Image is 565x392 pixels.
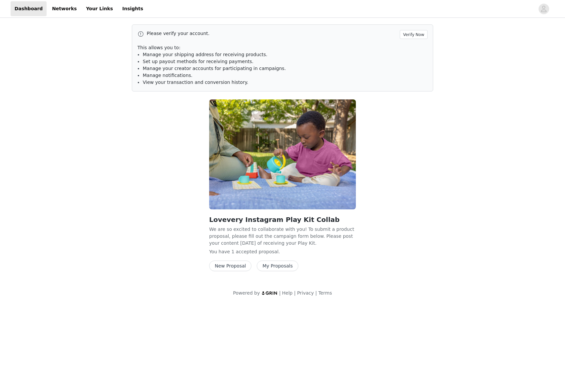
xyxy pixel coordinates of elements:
[118,1,147,16] a: Insights
[261,291,278,295] img: logo
[294,290,296,296] span: |
[11,1,47,16] a: Dashboard
[143,52,267,57] span: Manage your shipping address for receiving products.
[233,290,260,296] span: Powered by
[48,1,81,16] a: Networks
[143,73,193,78] span: Manage notifications.
[297,290,314,296] a: Privacy
[318,290,332,296] a: Terms
[143,59,253,64] span: Set up payout methods for receiving payments.
[137,44,428,51] p: This allows you to:
[143,66,286,71] span: Manage your creator accounts for participating in campaigns.
[209,215,356,225] h2: Lovevery Instagram Play Kit Collab
[282,290,293,296] a: Help
[315,290,317,296] span: |
[143,80,248,85] span: View your transaction and conversion history.
[541,4,547,14] div: avatar
[209,261,251,271] button: New Proposal
[209,226,356,246] p: We are so excited to collaborate with you! To submit a product proposal, please fill out the camp...
[209,99,356,209] img: Lovevery
[82,1,117,16] a: Your Links
[400,30,428,39] button: Verify Now
[257,261,298,271] button: My Proposals
[147,30,397,37] p: Please verify your account.
[209,248,356,255] p: You have 1 accepted proposal .
[279,290,281,296] span: |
